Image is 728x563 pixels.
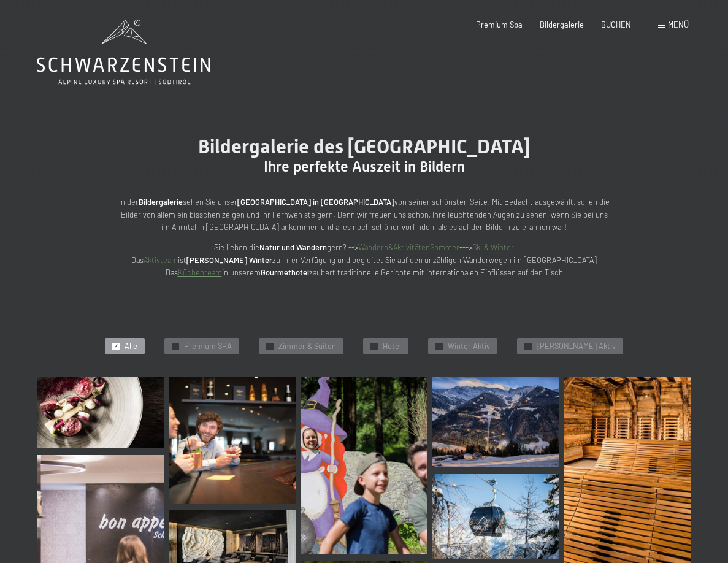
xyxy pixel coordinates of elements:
span: Ihre perfekte Auszeit in Bildern [264,158,465,175]
span: ✓ [372,343,377,350]
a: Premium Spa [476,20,523,29]
span: Zimmer & Suiten [278,341,336,352]
span: Winter Aktiv [448,341,490,352]
strong: Bildergalerie [139,197,183,207]
span: ✓ [268,343,272,350]
span: Bildergalerie des [GEOGRAPHIC_DATA] [198,135,531,158]
a: BUCHEN [601,20,631,29]
p: Sie lieben die gern? --> ---> Das ist zu Ihrer Verfügung und begleitet Sie auf den unzähligen Wan... [119,241,610,278]
a: Ski & Winter [472,242,514,252]
a: Küchenteam [178,267,222,277]
strong: [PERSON_NAME] Winter [186,255,272,265]
span: ✓ [437,343,442,350]
img: Bildergalerie [432,377,559,467]
span: Hotel [383,341,401,352]
span: Premium SPA [184,341,232,352]
span: Menü [668,20,689,29]
strong: Gourmethotel [261,267,309,277]
span: [PERSON_NAME] Aktiv [537,341,616,352]
img: Bildergalerie [37,377,164,448]
span: ✓ [174,343,178,350]
strong: Natur und Wandern [259,242,327,252]
p: In der sehen Sie unser von seiner schönsten Seite. Mit Bedacht ausgewählt, sollen die Bilder von ... [119,196,610,233]
a: Bildergalerie [540,20,584,29]
strong: [GEOGRAPHIC_DATA] in [GEOGRAPHIC_DATA] [237,197,394,207]
img: Bildergalerie [301,377,427,554]
span: ✓ [526,343,531,350]
img: Bildergalerie [169,377,296,504]
a: Wandern&AktivitätenSommer [358,242,459,252]
a: Aktivteam [144,255,178,265]
img: Bildergalerie [432,474,559,559]
span: Alle [125,341,137,352]
span: ✓ [114,343,118,350]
